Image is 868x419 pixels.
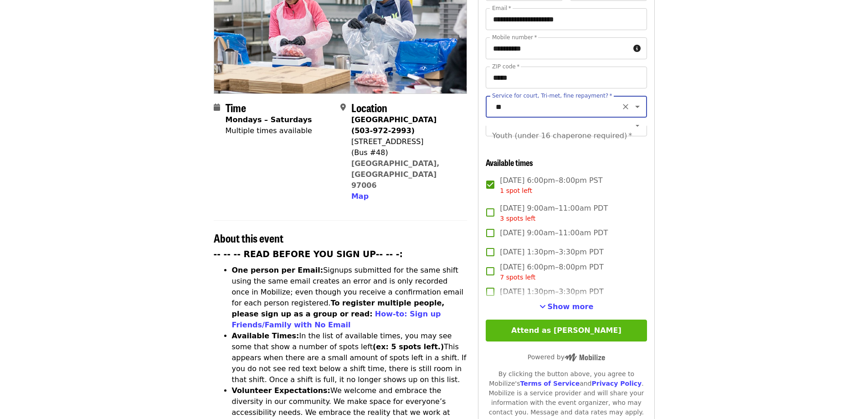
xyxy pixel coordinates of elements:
label: ZIP code [492,64,519,69]
span: 1 spot left [500,187,532,194]
img: Powered by Mobilize [565,353,605,362]
span: [DATE] 6:00pm–8:00pm PST [500,175,602,196]
div: [STREET_ADDRESS] [351,136,460,147]
strong: Volunteer Expectations: [232,386,331,395]
span: [DATE] 1:30pm–3:30pm PDT [500,286,603,297]
strong: Available Times: [232,331,299,340]
button: Attend as [PERSON_NAME] [486,320,647,341]
span: [DATE] 9:00am–11:00am PDT [500,228,608,238]
strong: Mondays – Saturdays [226,115,312,124]
span: 7 spots left [500,274,535,281]
input: Mobile number [486,37,629,59]
a: [GEOGRAPHIC_DATA], [GEOGRAPHIC_DATA] 97006 [351,159,440,190]
i: map-marker-alt icon [340,103,346,112]
button: Map [351,191,369,202]
button: Open [631,119,644,132]
label: Service for court, Tri-met, fine repayment? [492,93,612,98]
span: Show more [548,302,594,311]
span: Available times [486,156,533,168]
div: Multiple times available [226,125,312,136]
span: [DATE] 9:00am–11:00am PDT [500,203,608,223]
li: Signups submitted for the same shift using the same email creates an error and is only recorded o... [232,265,467,331]
span: Map [351,192,369,201]
span: Powered by [528,353,605,361]
button: Open [631,100,644,113]
a: Privacy Policy [591,380,642,387]
strong: (ex: 5 spots left.) [373,342,444,351]
strong: [GEOGRAPHIC_DATA] (503-972-2993) [351,115,437,135]
strong: -- -- -- READ BEFORE YOU SIGN UP-- -- -: [214,249,403,259]
div: (Bus #48) [351,147,460,158]
label: Email [492,5,511,11]
strong: To register multiple people, please sign up as a group or read: [232,299,445,318]
li: In the list of available times, you may see some that show a number of spots left This appears wh... [232,331,467,385]
button: See more timeslots [539,301,594,312]
label: Mobile number [492,35,537,40]
input: Email [486,8,647,30]
i: calendar icon [214,103,220,112]
input: ZIP code [486,67,647,88]
span: Time [226,99,246,115]
strong: One person per Email: [232,266,324,274]
span: About this event [214,230,283,246]
span: [DATE] 6:00pm–8:00pm PDT [500,262,603,282]
a: How-to: Sign up Friends/Family with No Email [232,310,441,329]
span: 3 spots left [500,215,535,222]
a: Terms of Service [520,380,580,387]
i: circle-info icon [633,44,641,53]
span: [DATE] 1:30pm–3:30pm PDT [500,247,603,258]
button: Clear [619,100,632,113]
span: Location [351,99,387,115]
